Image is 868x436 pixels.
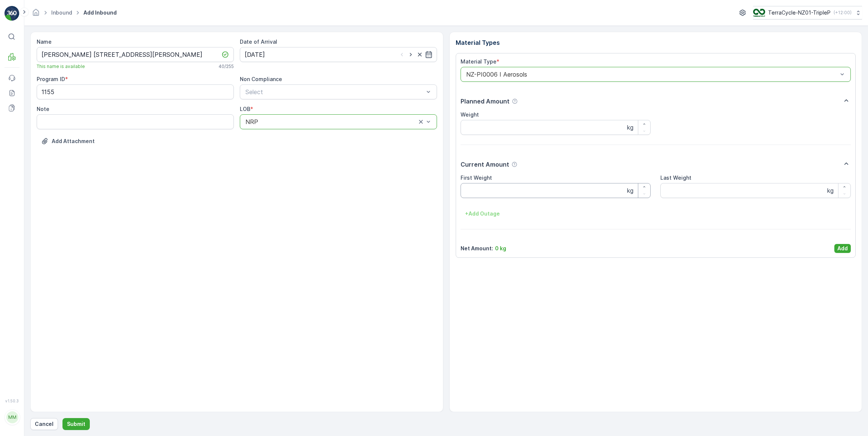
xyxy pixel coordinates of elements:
label: Date of Arrival [240,38,277,45]
span: - [39,147,42,154]
p: TerraCycle-NZ01-TripleP [768,9,831,16]
span: 30 [44,135,51,141]
p: + Add Outage [465,210,500,217]
span: 30 [42,160,49,166]
label: Last Weight [660,174,691,181]
div: MM [6,411,18,423]
label: Weight [461,111,479,118]
span: Name : [6,123,25,129]
button: +Add Outage [461,208,504,220]
span: Asset Type : [6,172,40,178]
button: MM [4,405,19,430]
p: Material Types [456,38,856,47]
p: Current Amount [461,160,509,169]
div: Help Tooltip Icon [511,161,517,167]
span: Material : [6,184,32,191]
span: Net Weight : [6,147,39,154]
label: LOB [240,106,250,112]
p: Cancel [35,420,54,428]
label: Note [37,106,49,112]
p: kg [627,186,633,195]
p: 40 / 255 [218,64,234,69]
button: TerraCycle-NZ01-TripleP(+12:00) [753,6,862,19]
p: Planned Amount [461,97,510,106]
button: Cancel [30,418,58,430]
p: Pallet_NZ01 #501 [408,6,459,15]
label: Material Type [461,58,496,65]
a: Homepage [32,11,40,18]
span: v 1.50.3 [4,399,19,403]
div: Help Tooltip Icon [512,98,518,104]
p: Add [837,245,848,252]
img: TC_7kpGtVS.png [753,9,765,17]
label: First Weight [461,174,492,181]
label: Program ID [37,76,65,82]
p: 0 kg [495,245,506,252]
button: Add [834,244,851,253]
p: Select [245,87,424,96]
p: Add Attachment [52,137,95,145]
span: NZ-PI0007 I Razors [32,184,82,191]
span: Tare Weight : [6,160,42,166]
p: kg [827,186,834,195]
label: Non Compliance [240,76,282,82]
a: Inbound [51,9,72,16]
input: dd/mm/yyyy [240,47,437,62]
img: logo [4,6,19,21]
p: ( +12:00 ) [834,10,852,16]
span: Pallet [40,172,55,178]
p: Net Amount : [461,245,493,252]
p: Submit [67,420,85,428]
span: Add Inbound [82,9,118,16]
span: Pallet_NZ01 #501 [25,123,68,129]
button: Submit [62,418,90,430]
span: Total Weight : [6,135,44,141]
button: Upload File [37,135,99,147]
p: kg [627,123,633,132]
label: Name [37,38,52,45]
span: This name is available [37,64,85,69]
